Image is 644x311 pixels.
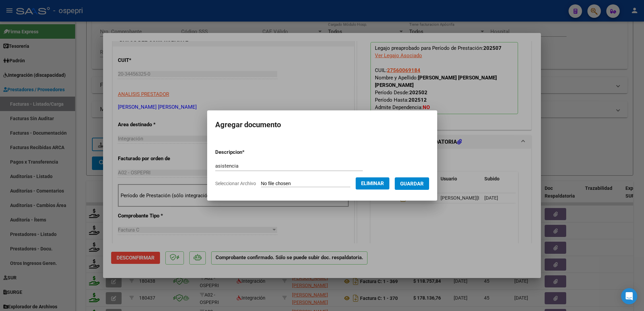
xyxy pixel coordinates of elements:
button: Eliminar [356,177,389,189]
div: Open Intercom Messenger [621,288,637,304]
span: Guardar [400,181,424,187]
span: Seleccionar Archivo [215,181,256,186]
p: Descripcion [215,148,280,156]
button: Guardar [395,177,429,190]
span: Eliminar [361,180,384,186]
h2: Agregar documento [215,118,429,131]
